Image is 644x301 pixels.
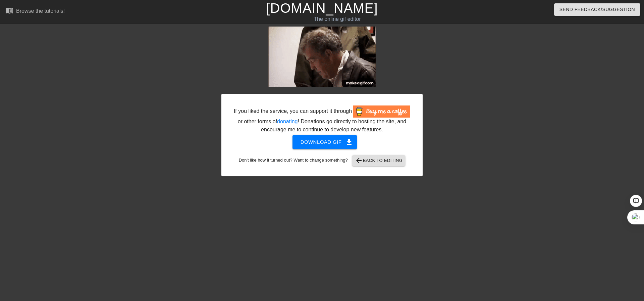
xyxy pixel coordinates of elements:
[292,135,357,149] button: Download gif
[266,1,378,15] a: [DOMAIN_NAME]
[5,6,13,14] span: menu_book
[268,27,376,87] img: ZvPk7kIc.gif
[559,5,635,14] span: Send Feedback/Suggestion
[353,105,410,118] img: Buy Me A Coffee
[355,157,403,165] span: Back to Editing
[301,138,349,146] span: Download gif
[277,119,298,124] a: donating
[232,155,412,166] div: Don't like how it turned out? Want to change something?
[554,3,640,16] button: Send Feedback/Suggestion
[345,138,353,146] span: get_app
[355,157,363,165] span: arrow_back
[352,155,406,166] button: Back to Editing
[16,8,65,14] div: Browse the tutorials!
[233,105,411,134] div: If you liked the service, you can support it through or other forms of ! Donations go directly to...
[287,139,357,144] a: Download gif
[5,6,65,17] a: Browse the tutorials!
[218,15,457,23] div: The online gif editor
